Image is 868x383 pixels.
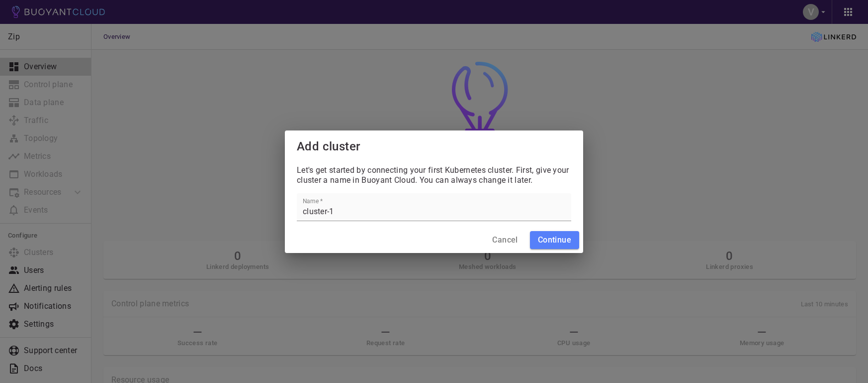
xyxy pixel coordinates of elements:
[538,235,571,245] h4: Continue
[488,231,521,249] button: Cancel
[530,231,579,249] button: Continue
[297,139,360,153] span: Add cluster
[297,165,571,185] p: Let's get started by connecting your first Kubernetes cluster. First, give your cluster a name in...
[303,197,323,205] label: Name
[492,235,518,245] h4: Cancel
